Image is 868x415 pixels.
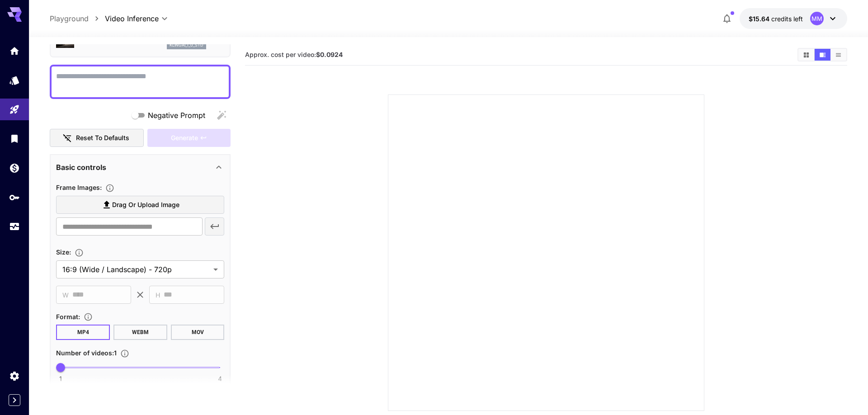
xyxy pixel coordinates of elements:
button: Choose the file format for the output video. [80,312,96,321]
button: Show videos in list view [830,49,846,61]
button: WEBM [113,325,167,340]
button: $15.6419MM [740,8,847,29]
button: Upload frame images. [102,184,118,193]
div: $15.6419 [749,14,803,24]
div: Settings [9,370,20,382]
span: H [156,290,160,300]
span: Number of videos : 1 [56,349,117,357]
span: Negative Prompt [148,110,205,121]
button: Reset to defaults [50,129,144,147]
div: Library [9,133,20,144]
p: Basic controls [56,162,106,173]
span: Drag or upload image [112,199,179,211]
div: Basic controls [56,156,224,178]
button: Adjust the dimensions of the generated image by specifying its width and height in pixels, or sel... [71,248,87,257]
label: Drag or upload image [56,196,224,214]
button: Show videos in video view [815,49,830,61]
span: W [62,290,69,300]
div: Usage [9,221,20,232]
span: credits left [771,15,803,23]
div: Show videos in grid viewShow videos in video viewShow videos in list view [797,48,847,61]
div: Home [9,45,20,57]
button: Show videos in grid view [798,49,814,61]
span: Video Inference [105,13,159,24]
div: Playground [9,104,20,115]
div: MM [810,12,824,25]
span: Size : [56,248,71,256]
b: $0.0924 [316,51,343,58]
span: Approx. cost per video: [245,51,343,58]
button: Specify how many videos to generate in a single request. Each video generation will be charged se... [117,349,133,358]
span: Format : [56,313,80,321]
a: Playground [50,13,89,24]
p: klingai_1_0_std [170,42,203,48]
button: MOV [171,325,225,340]
span: Frame Images : [56,184,102,191]
div: Models [9,75,20,86]
nav: breadcrumb [50,13,105,24]
div: Wallet [9,162,20,174]
button: Expand sidebar [9,394,20,406]
div: API Keys [9,192,20,203]
span: 16:9 (Wide / Landscape) - 720p [62,264,210,275]
span: $15.64 [749,15,771,23]
button: MP4 [56,325,110,340]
